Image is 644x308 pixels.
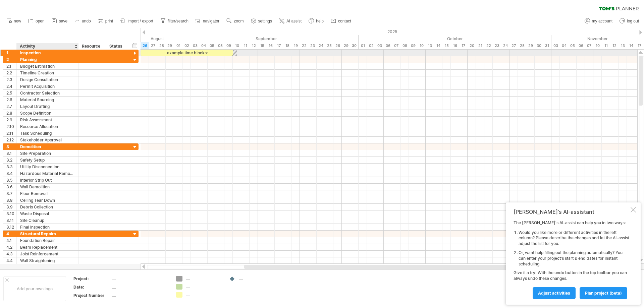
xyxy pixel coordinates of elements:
[20,157,75,163] div: Safety Setup
[286,19,302,23] span: AI assist
[6,143,16,150] div: 3
[6,83,16,89] div: 2.4
[350,42,359,49] div: Tuesday, 30 September 2025
[20,43,75,50] div: Activity
[359,35,551,42] div: October 2025
[59,19,67,23] span: save
[6,103,16,110] div: 2.7
[20,130,75,136] div: Task Scheduling
[459,42,468,49] div: Friday, 17 October 2025
[20,123,75,130] div: Resource Allocation
[5,17,23,25] a: new
[551,42,560,49] div: Monday, 3 November 2025
[6,164,16,170] div: 3.3
[20,231,75,237] div: Structural Repairs
[577,42,585,49] div: Thursday, 6 November 2025
[266,42,275,49] div: Tuesday, 16 September 2025
[225,17,246,25] a: zoom
[96,17,115,25] a: print
[26,17,47,25] a: open
[560,42,568,49] div: Tuesday, 4 November 2025
[583,17,614,25] a: my account
[20,137,75,143] div: Stakeholder Approval
[258,42,266,49] div: Monday, 15 September 2025
[476,42,484,49] div: Tuesday, 21 October 2025
[580,287,627,299] a: plan project (beta)
[109,43,124,50] div: Status
[191,42,199,49] div: Wednesday, 3 September 2025
[635,42,644,49] div: Monday, 17 November 2025
[375,42,384,49] div: Friday, 3 October 2025
[6,90,16,96] div: 2.5
[20,110,75,116] div: Scope Definition
[20,224,75,230] div: Final Inspection
[409,42,417,49] div: Thursday, 9 October 2025
[20,244,75,250] div: Beam Replacement
[233,42,241,49] div: Wednesday, 10 September 2025
[619,42,627,49] div: Thursday, 13 November 2025
[367,42,375,49] div: Thursday, 2 October 2025
[112,284,168,290] div: ....
[275,42,283,49] div: Wednesday, 17 September 2025
[6,56,16,63] div: 2
[610,42,619,49] div: Wednesday, 12 November 2025
[451,42,459,49] div: Thursday, 16 October 2025
[538,291,570,296] span: Adjust activities
[442,42,451,49] div: Wednesday, 15 October 2025
[593,42,602,49] div: Monday, 10 November 2025
[333,42,342,49] div: Friday, 26 September 2025
[20,143,75,150] div: Demolition
[359,42,367,49] div: Wednesday, 1 October 2025
[20,170,75,177] div: Hazardous Material Removal
[6,97,16,103] div: 2.6
[6,244,16,250] div: 4.2
[194,17,221,25] a: navigator
[112,293,168,298] div: ....
[6,204,16,210] div: 3.9
[6,197,16,203] div: 3.8
[509,42,518,49] div: Monday, 27 October 2025
[250,42,258,49] div: Friday, 12 September 2025
[526,42,535,49] div: Wednesday, 29 October 2025
[141,42,149,49] div: Tuesday, 26 August 2025
[6,137,16,143] div: 2.12
[20,103,75,110] div: Layout Drafting
[417,42,426,49] div: Friday, 10 October 2025
[186,292,222,298] div: ....
[6,184,16,190] div: 3.6
[384,42,392,49] div: Monday, 6 October 2025
[241,42,250,49] div: Thursday, 11 September 2025
[203,19,219,23] span: navigator
[514,220,629,299] div: The [PERSON_NAME]'s AI-assist can help you in two ways: Give it a try! With the undo button in th...
[20,70,75,76] div: Timeline Creation
[501,42,509,49] div: Friday, 24 October 2025
[20,97,75,103] div: Material Sourcing
[484,42,493,49] div: Wednesday, 22 October 2025
[186,276,222,282] div: ....
[6,237,16,244] div: 4.1
[6,251,16,257] div: 4.3
[6,110,16,116] div: 2.8
[20,164,75,170] div: Utility Disconnection
[127,19,153,23] span: import / export
[118,17,155,25] a: import / export
[208,42,216,49] div: Friday, 5 September 2025
[182,42,191,49] div: Tuesday, 2 September 2025
[6,70,16,76] div: 2.2
[6,190,16,197] div: 3.7
[493,42,501,49] div: Thursday, 23 October 2025
[224,42,233,49] div: Tuesday, 9 September 2025
[20,237,75,244] div: Foundation Repair
[157,42,166,49] div: Thursday, 28 August 2025
[20,90,75,96] div: Contractor Selection
[568,42,577,49] div: Wednesday, 5 November 2025
[329,17,353,25] a: contact
[20,197,75,203] div: Ceiling Tear Down
[20,217,75,224] div: Site Cleanup
[166,42,174,49] div: Friday, 29 August 2025
[392,42,400,49] div: Tuesday, 7 October 2025
[6,117,16,123] div: 2.9
[307,17,326,25] a: help
[291,42,300,49] div: Friday, 19 September 2025
[6,210,16,217] div: 3.10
